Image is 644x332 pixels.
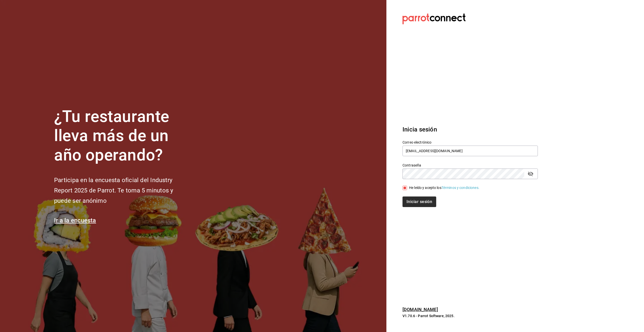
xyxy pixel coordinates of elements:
label: Correo electrónico [403,140,538,144]
h1: ¿Tu restaurante lleva más de un año operando? [54,107,190,165]
p: V1.70.6 - Parrot Software, 2025. [403,313,538,318]
div: He leído y acepto los [409,185,479,190]
button: Iniciar sesión [403,196,436,207]
h2: Participa en la encuesta oficial del Industry Report 2025 de Parrot. Te toma 5 minutos y puede se... [54,175,190,206]
a: [DOMAIN_NAME] [403,307,438,312]
h3: Inicia sesión [403,125,538,134]
input: Ingresa tu correo electrónico [403,146,538,156]
button: passwordField [526,170,535,178]
label: Contraseña [403,163,538,167]
a: Términos y condiciones. [441,186,479,190]
a: Ir a la encuesta [54,217,96,224]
